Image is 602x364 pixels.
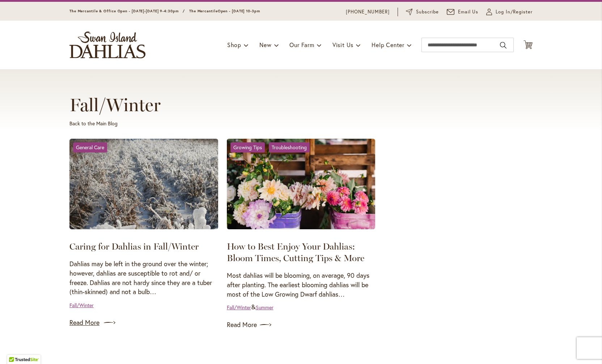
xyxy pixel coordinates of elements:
p: Dahlias may be left in the ground over the winter; however, dahlias are susceptible to rot and/ o... [69,259,218,297]
span: Visit Us [332,41,353,49]
span: The Mercantile & Office Open - [DATE]-[DATE] 9-4:30pm / The Mercantile [69,9,218,13]
a: Fall/Winter [69,302,94,309]
h1: Fall/Winter [69,95,533,116]
p: Most dahlias will be blooming, on average, 90 days after planting. The earliest blooming dahlias ... [227,271,376,299]
a: [PHONE_NUMBER] [346,8,390,16]
div: & [227,302,274,312]
span: Our Farm [289,41,314,49]
a: Caring for Dahlias in Fall/Winter [69,139,218,232]
a: Summer [256,304,274,311]
img: Caring for Dahlias in Fall/Winter [69,139,218,229]
span: New [259,41,271,49]
span: Subscribe [416,8,439,16]
a: General Care [73,142,107,152]
div: & [230,142,313,152]
a: Back to the Main Blog [69,120,118,127]
img: How to Best Enjoy Your Dahlias: Bloom Times, Cutting Tips & More [227,139,376,229]
iframe: Launch Accessibility Center [5,338,26,359]
img: arrow icon [260,319,271,331]
a: Subscribe [406,8,439,16]
a: store logo [69,32,145,58]
a: Troubleshooting [269,142,310,152]
span: Open - [DATE] 10-3pm [218,9,260,13]
span: Email Us [458,8,479,16]
a: How to Best Enjoy Your Dahlias: Bloom Times, Cutting Tips & More [227,139,376,232]
a: How to Best Enjoy Your Dahlias: Bloom Times, Cutting Tips & More [227,241,364,263]
a: Email Us [447,8,479,16]
a: Fall/Winter [227,304,251,311]
a: Log In/Register [486,8,533,16]
span: Shop [227,41,241,49]
a: Growing Tips [230,142,265,152]
span: Help Center [372,41,404,49]
a: Read More [227,319,376,331]
a: Read More [69,317,218,329]
span: Log In/Register [496,8,533,16]
img: arrow icon [104,317,115,329]
a: Caring for Dahlias in Fall/Winter [69,241,199,252]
